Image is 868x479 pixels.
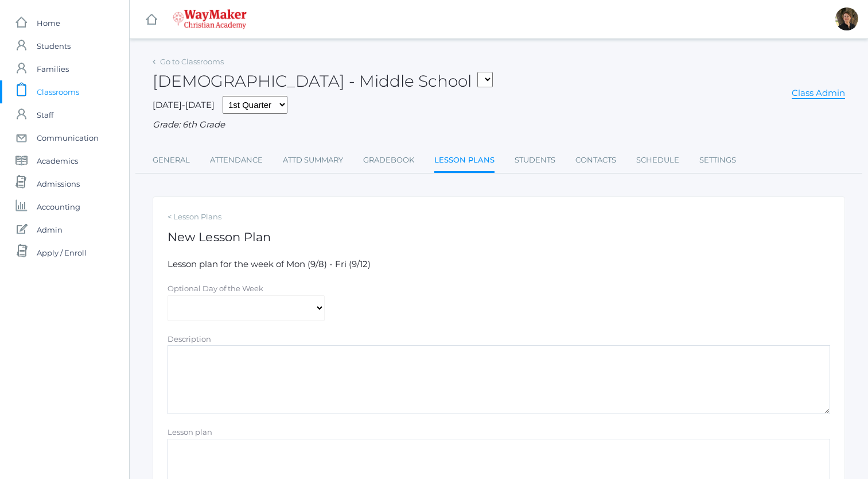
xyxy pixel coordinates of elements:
[37,195,80,218] span: Accounting
[37,149,78,172] span: Academics
[37,241,87,264] span: Apply / Enroll
[792,87,845,99] a: Class Admin
[37,80,79,103] span: Classrooms
[515,149,555,172] a: Students
[37,172,80,195] span: Admissions
[153,149,190,172] a: General
[37,34,71,57] span: Students
[434,149,495,173] a: Lesson Plans
[37,103,53,126] span: Staff
[168,211,830,223] a: < Lesson Plans
[37,218,63,241] span: Admin
[575,149,616,172] a: Contacts
[636,149,679,172] a: Schedule
[168,258,371,269] span: Lesson plan for the week of Mon (9/8) - Fri (9/12)
[168,230,830,244] h1: New Lesson Plan
[363,149,414,172] a: Gradebook
[835,7,858,30] div: Dianna Renz
[699,149,736,172] a: Settings
[37,126,99,149] span: Communication
[153,99,215,110] span: [DATE]-[DATE]
[173,9,247,29] img: waymaker-logo-stack-white-1602f2b1af18da31a5905e9982d058868370996dac5278e84edea6dabf9a3315.png
[210,149,263,172] a: Attendance
[168,284,263,293] label: Optional Day of the Week
[153,72,493,90] h2: [DEMOGRAPHIC_DATA] - Middle School
[153,118,845,132] div: Grade: 6th Grade
[168,334,211,343] label: Description
[283,149,343,172] a: Attd Summary
[37,57,69,80] span: Families
[160,57,224,66] a: Go to Classrooms
[37,11,60,34] span: Home
[168,427,212,436] label: Lesson plan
